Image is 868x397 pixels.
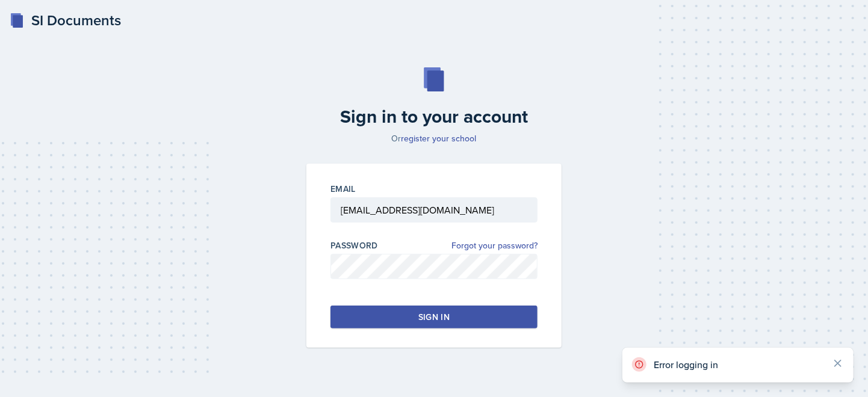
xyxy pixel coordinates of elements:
[401,132,477,144] a: register your school
[299,132,569,144] p: Or
[654,359,822,371] p: Error logging in
[330,183,356,195] label: Email
[451,239,538,252] a: Forgot your password?
[299,106,569,128] h2: Sign in to your account
[330,306,538,328] button: Sign in
[10,10,121,31] a: SI Documents
[330,197,538,223] input: Email
[330,239,378,251] label: Password
[418,311,450,323] div: Sign in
